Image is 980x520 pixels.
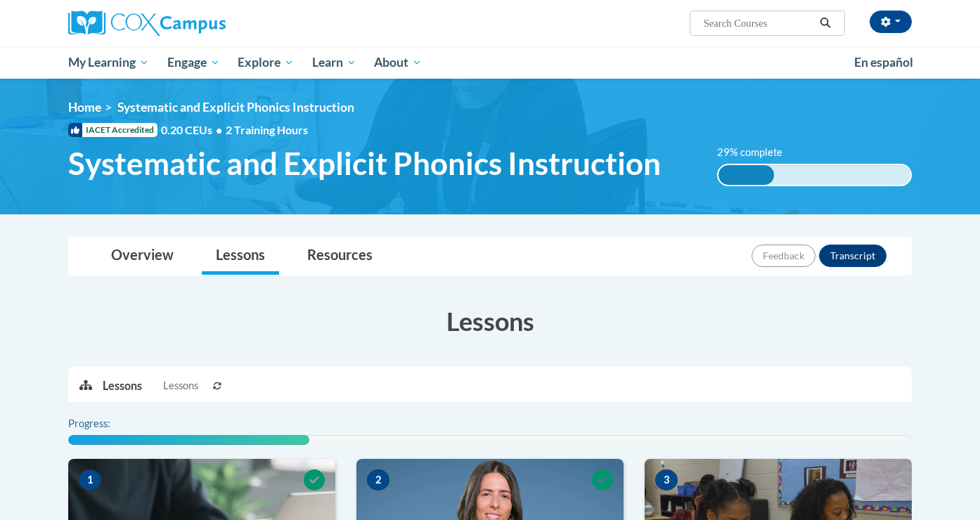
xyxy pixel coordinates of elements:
div: Main menu [47,46,933,79]
label: Progress: [68,416,149,431]
a: Engage [158,46,229,79]
span: Learn [312,54,356,71]
button: Feedback [752,245,815,267]
a: Resources [293,238,387,275]
p: Lessons [103,378,142,394]
span: About [374,54,422,71]
a: About [366,46,432,79]
span: 1 [79,469,101,490]
span: IACET Accredited [68,123,157,137]
span: 3 [655,469,678,490]
button: Transcript [819,245,886,267]
a: My Learning [59,46,158,79]
span: My Learning [68,54,149,71]
span: Lessons [163,378,198,394]
label: 29% complete [717,145,798,160]
button: Account Settings [870,11,912,33]
span: 2 Training Hours [226,123,308,136]
span: Systematic and Explicit Phonics Instruction [117,100,354,115]
span: En español [854,55,913,70]
span: 0.20 CEUs [161,122,226,138]
a: En español [845,48,922,77]
div: 29% complete [718,165,774,185]
button: Search [815,15,836,32]
span: Engage [167,54,220,71]
input: Search Courses [702,15,815,32]
span: • [216,123,222,136]
a: Cox Campus [68,11,335,36]
a: Home [68,100,101,115]
a: Explore [228,46,303,79]
a: Learn [303,46,366,79]
a: Overview [97,238,188,275]
a: Lessons [202,238,279,275]
h3: Lessons [68,304,912,339]
span: 2 [367,469,389,490]
img: Cox Campus [68,11,226,36]
span: Explore [238,54,294,71]
span: Systematic and Explicit Phonics Instruction [68,145,661,182]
